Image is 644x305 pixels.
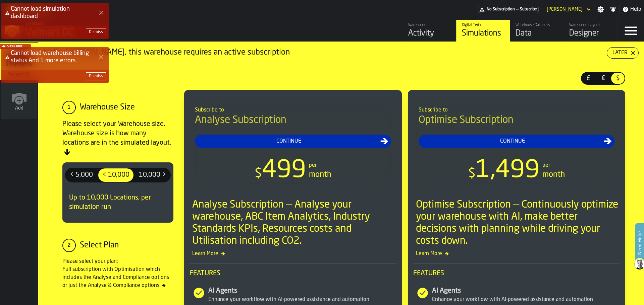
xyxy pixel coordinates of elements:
div: Warehouse Size [80,102,135,113]
label: button-switch-multi-< 10,000 [98,168,134,182]
span: < 5,000 [67,170,96,180]
h4: Analyse Subscription [195,114,391,129]
button: button-Continue [195,135,391,148]
button: button- [86,72,106,80]
div: Continue [421,137,604,145]
button: button-Continue [419,135,615,148]
span: And 1 more errors. [27,58,77,64]
div: month [309,169,331,180]
span: < 10,000 [100,170,132,180]
span: Learn More [190,250,396,258]
div: AI Agents [432,286,620,296]
a: link-to-/wh/new [1,81,37,120]
div: month [542,169,565,180]
span: Features [413,269,620,278]
div: Enhance your workflow with AI-powered assistance and automation [208,296,396,304]
h4: Optimise Subscription [419,114,615,129]
div: Please select your Warehouse size. Warehouse size is how many locations are in the simulated layout. [62,120,173,157]
label: button-switch-multi-< 5,000 [65,168,98,182]
div: Enhance your workflow with AI-powered assistance and automation [432,296,620,304]
div: Select Plan [80,240,119,251]
div: Up to 10,000 Locations, per simulation run [65,188,171,217]
div: per [309,161,317,169]
a: link-to-/wh/i/f27944ef-e44e-4cb8-aca8-30c52093261f/simulations [0,43,38,81]
div: Continue [198,137,380,145]
button: button- [86,28,106,36]
span: Cannot load warehouse billing status [11,50,89,64]
div: Optimise Subscription — Continuously optimize your warehouse with AI, make better decisions with ... [416,199,620,247]
div: Dismiss [89,74,103,79]
span: 1,499 [476,159,540,183]
span: Add [15,105,23,111]
span: 499 [262,159,306,183]
label: Need Help? [636,224,643,261]
div: 1 [62,101,76,114]
button: Close Error [97,52,106,62]
div: Dismiss [89,30,103,34]
div: per [542,161,550,169]
span: 10,000 > [136,170,169,180]
div: thumb [66,168,97,182]
span: $ [468,167,476,180]
span: Cannot load simulation dashboard [11,6,70,19]
span: Learn More [413,250,620,258]
span: Features [190,269,396,278]
span: $ [255,167,262,180]
button: Close Error [97,8,106,17]
label: button-switch-multi-10,000 > [134,168,171,182]
div: Subscribe to [419,106,615,114]
div: Subscribe to [195,106,391,114]
div: 2 [62,239,76,252]
div: AI Agents [208,286,396,296]
div: thumb [98,168,133,182]
div: Please select your plan: Full subscription with Optimisation which includes the Analyse and Compl... [62,257,173,290]
div: Analyse Subscription — Analyse your warehouse, ABC Item Analytics, Industry Standards KPIs, Resou... [192,199,396,247]
div: thumb [135,168,170,182]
